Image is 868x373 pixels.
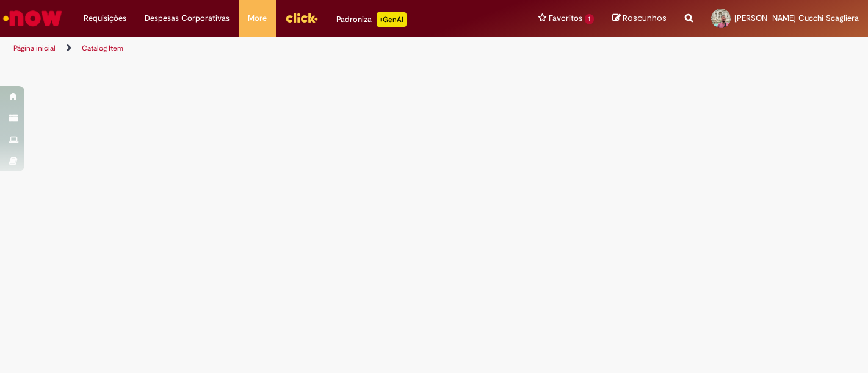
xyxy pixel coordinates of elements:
[84,12,126,24] span: Requisições
[9,37,570,60] ul: Trilhas de página
[612,13,667,24] a: Rascunhos
[82,43,123,53] a: Catalog Item
[13,43,56,53] a: Página inicial
[285,9,318,27] img: click_logo_yellow_360x200.png
[1,6,64,30] img: ServiceNow
[734,13,859,23] span: [PERSON_NAME] Cucchi Scagliera
[145,12,230,24] span: Despesas Corporativas
[623,12,667,24] span: Rascunhos
[377,12,407,27] p: +GenAi
[549,12,582,24] span: Favoritos
[585,14,594,24] span: 1
[248,12,267,24] span: More
[336,12,407,27] div: Padroniza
